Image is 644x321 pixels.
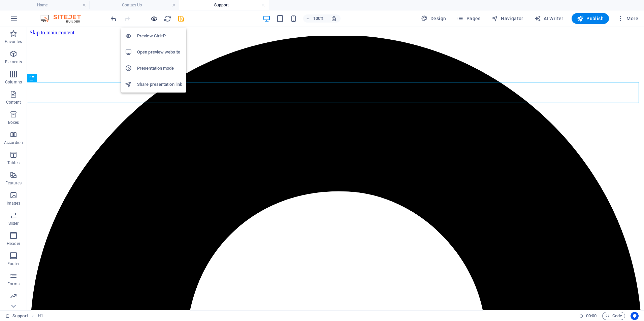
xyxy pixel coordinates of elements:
p: Columns [5,79,22,85]
i: On resize automatically adjust zoom level to fit chosen device. [331,15,337,22]
p: Marketing [4,301,23,307]
p: Tables [7,160,20,166]
p: Header [7,241,20,246]
span: Pages [457,15,480,22]
button: save [177,14,185,23]
img: Editor Logo [39,14,89,23]
p: Footer [7,261,20,266]
button: Design [418,13,449,24]
p: Images [7,201,21,206]
p: Elements [5,59,22,65]
h6: Share presentation link [137,80,182,88]
a: Skip to main content [3,3,47,8]
h6: Open preview website [137,48,182,56]
span: More [617,15,638,22]
button: 100% [303,14,327,23]
p: Content [6,100,21,105]
button: Usercentrics [631,312,639,320]
button: Pages [454,13,483,24]
i: Save (Ctrl+S) [177,15,185,23]
span: Code [605,312,622,320]
button: undo [109,14,118,23]
button: More [614,13,641,24]
nav: breadcrumb [38,312,43,320]
h6: Session time [579,312,597,320]
p: Slider [8,221,19,226]
i: Reload page [164,15,171,23]
p: Boxes [8,120,19,125]
div: Design (Ctrl+Alt+Y) [418,13,449,24]
p: Favorites [5,39,22,44]
h6: Preview Ctrl+P [137,32,182,40]
button: Code [602,312,625,320]
span: : [591,313,592,318]
button: Publish [572,13,609,24]
h4: Support [179,1,269,9]
h4: Contact Us [90,1,179,9]
button: reload [163,14,171,23]
h6: Presentation mode [137,64,182,72]
span: Navigator [491,15,523,22]
p: Forms [7,281,20,287]
button: Navigator [489,13,526,24]
span: 00 00 [586,312,597,320]
span: Publish [577,15,604,22]
span: Click to select. Double-click to edit [38,312,43,320]
p: Features [5,180,22,186]
a: Click to cancel selection. Double-click to open Pages [5,312,28,320]
span: Design [421,15,446,22]
span: AI Writer [534,15,563,22]
h6: 100% [313,14,324,23]
p: Accordion [4,140,23,145]
button: AI Writer [532,13,566,24]
i: Undo: Change menu items (Ctrl+Z) [110,15,118,23]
